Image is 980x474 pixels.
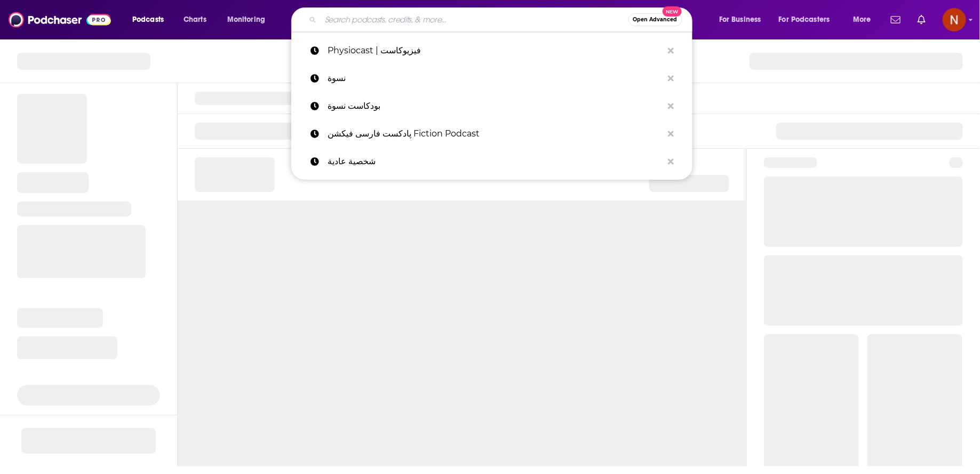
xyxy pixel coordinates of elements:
img: Podchaser - Follow, Share and Rate Podcasts [9,10,111,30]
p: شخصية عادية [328,148,663,175]
p: پادکست فارسی فیکشن Fiction Podcast [328,120,663,148]
a: Charts [177,11,213,28]
span: More [853,12,871,27]
a: Show notifications dropdown [913,11,930,29]
button: Show profile menu [943,8,966,31]
p: نسوة [328,65,663,92]
span: For Business [719,12,761,27]
input: Search podcasts, credits, & more... [321,11,628,28]
a: Physiocast | فيزيوكاست‎ [291,37,692,65]
button: open menu [772,11,846,28]
button: open menu [125,11,178,28]
span: Open Advanced [633,17,678,22]
a: پادکست فارسی فیکشن Fiction Podcast [291,120,692,148]
button: Open AdvancedNew [628,13,682,26]
a: نسوة [291,65,692,92]
a: Show notifications dropdown [887,11,905,29]
a: شخصية عادية [291,148,692,175]
span: Podcasts [132,12,164,27]
p: بودكاست نسوة [328,92,663,120]
img: User Profile [943,8,966,31]
span: Charts [184,12,206,27]
p: Physiocast | فيزيوكاست‎ [328,37,663,65]
span: Logged in as AdelNBM [943,8,966,31]
span: For Podcasters [779,12,830,27]
span: New [663,6,682,17]
button: open menu [712,11,775,28]
button: open menu [220,11,279,28]
div: Search podcasts, credits, & more... [301,7,703,32]
button: open menu [846,11,885,28]
span: Monitoring [227,12,265,27]
a: بودكاست نسوة [291,92,692,120]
